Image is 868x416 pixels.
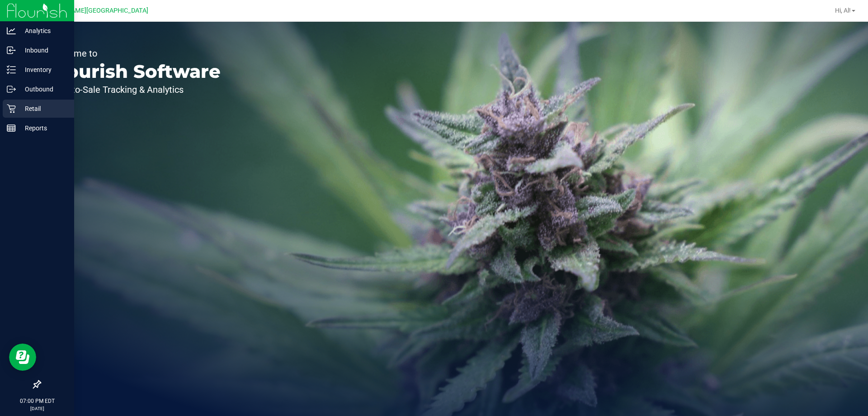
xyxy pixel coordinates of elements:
[37,7,148,14] span: [PERSON_NAME][GEOGRAPHIC_DATA]
[7,46,16,55] inline-svg: Inbound
[4,405,70,412] p: [DATE]
[49,85,221,94] p: Seed-to-Sale Tracking & Analytics
[16,45,70,56] p: Inbound
[4,397,70,405] p: 07:00 PM EDT
[835,7,851,14] span: Hi, Al!
[7,124,16,133] inline-svg: Reports
[16,25,70,36] p: Analytics
[16,123,70,134] p: Reports
[16,103,70,114] p: Retail
[16,84,70,95] p: Outbound
[7,65,16,74] inline-svg: Inventory
[7,26,16,35] inline-svg: Analytics
[16,64,70,75] p: Inventory
[49,62,221,81] p: Flourish Software
[7,104,16,113] inline-svg: Retail
[49,49,221,58] p: Welcome to
[9,344,36,371] iframe: Resource center
[7,85,16,94] inline-svg: Outbound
